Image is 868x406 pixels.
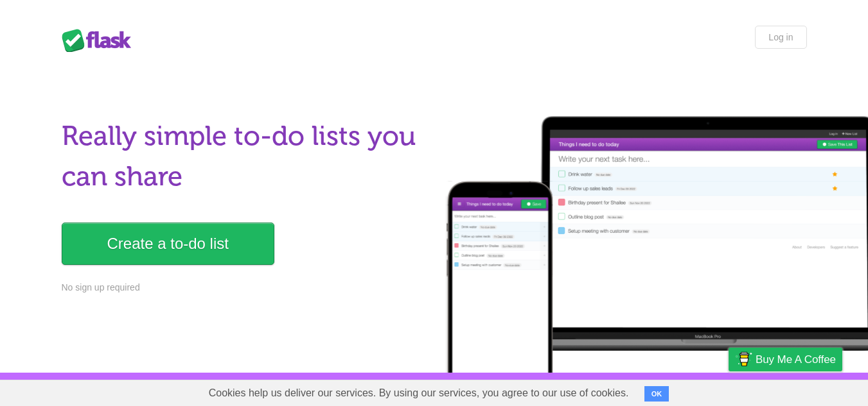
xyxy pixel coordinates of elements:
[62,223,274,265] a: Create a to-do list
[62,29,139,52] div: Flask Lists
[644,386,669,402] button: OK
[196,380,642,406] span: Cookies help us deliver our services. By using our services, you agree to our use of cookies.
[729,348,842,371] a: Buy me a coffee
[735,348,752,370] img: Buy me a coffee
[62,281,427,294] p: No sign up required
[62,116,427,197] h1: Really simple to-do lists you can share
[756,348,836,371] span: Buy me a coffee
[755,26,806,49] a: Log in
